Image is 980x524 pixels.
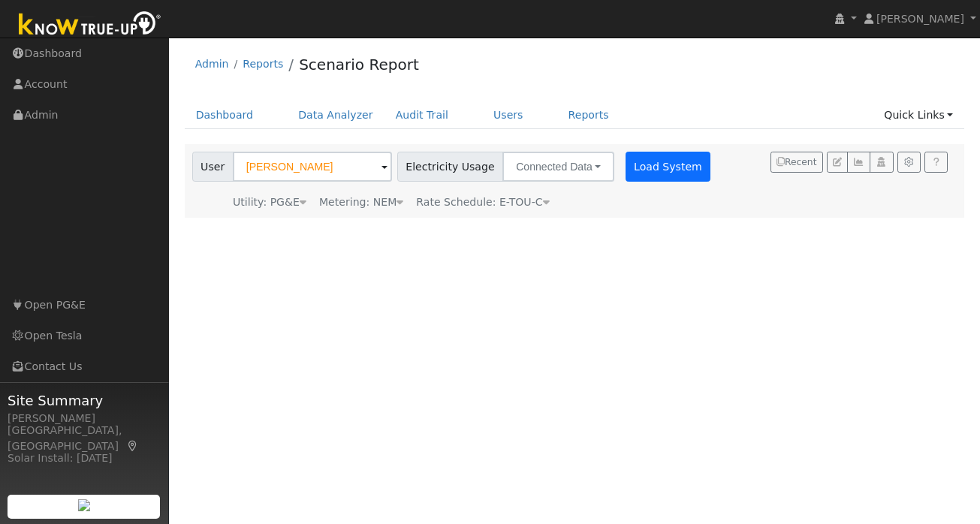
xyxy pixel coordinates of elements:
[557,101,620,129] a: Reports
[243,58,283,70] a: Reports
[770,152,823,173] button: Recent
[192,152,234,182] span: User
[924,152,948,173] a: Help Link
[287,101,384,129] a: Data Analyzer
[876,13,964,25] span: [PERSON_NAME]
[482,101,535,129] a: Users
[416,196,549,208] span: Alias: HETOUC
[8,390,161,411] span: Site Summary
[319,194,403,210] div: Metering: NEM
[847,152,870,173] button: Multi-Series Graph
[502,152,614,182] button: Connected Data
[185,101,265,129] a: Dashboard
[233,152,392,182] input: Select a User
[897,152,921,173] button: Settings
[870,152,893,173] button: Login As
[233,194,306,210] div: Utility: PG&E
[78,499,90,511] img: retrieve
[299,56,419,74] a: Scenario Report
[195,58,229,70] a: Admin
[8,450,161,466] div: Solar Install: [DATE]
[8,411,161,426] div: [PERSON_NAME]
[827,152,848,173] button: Edit User
[8,423,161,454] div: [GEOGRAPHIC_DATA], [GEOGRAPHIC_DATA]
[873,101,964,129] a: Quick Links
[126,440,140,452] a: Map
[11,8,169,42] img: Know True-Up
[626,152,711,182] button: Load System
[384,101,460,129] a: Audit Trail
[397,152,503,182] span: Electricity Usage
